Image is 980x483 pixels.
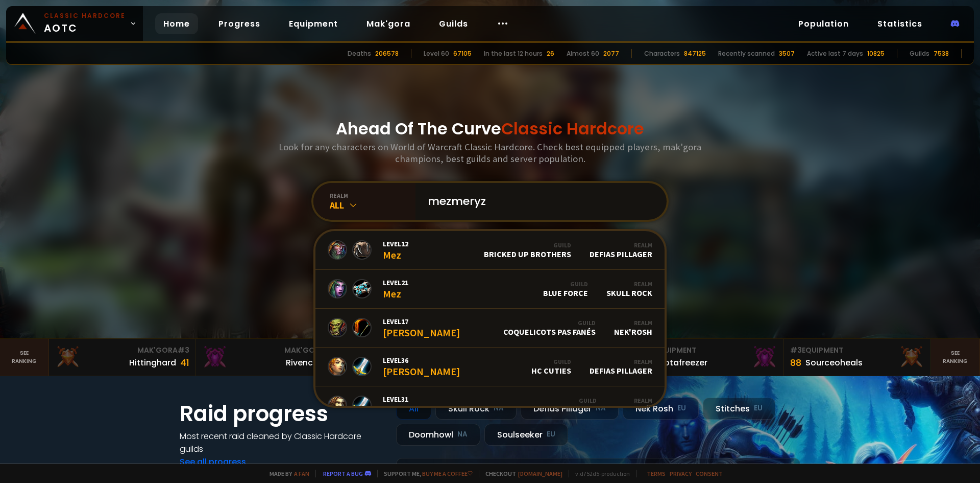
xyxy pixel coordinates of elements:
[315,231,665,270] a: Level12MezGuildBRICKED UP BROTHERSRealmDefias Pillager
[383,356,460,365] span: Level 36
[453,49,472,58] div: 67105
[44,11,126,36] span: AOTC
[484,241,571,259] div: BRICKED UP BROTHERS
[6,6,143,41] a: Classic HardcoreAOTC
[521,398,619,420] div: Defias Pillager
[603,49,619,58] div: 2077
[516,397,597,415] div: Fishermans Friends
[383,278,408,300] div: Mez
[615,397,652,404] div: Realm
[348,49,371,58] div: Deaths
[637,339,784,376] a: #2Equipment88Notafreezer
[590,358,652,365] div: Realm
[180,430,384,455] h4: Most recent raid cleaned by Classic Hardcore guilds
[424,49,449,58] div: Level 60
[606,280,652,298] div: Skull Rock
[934,49,949,58] div: 7538
[315,386,665,425] a: Level31[PERSON_NAME]GuildFishermans FriendsRealmStitches
[644,49,680,58] div: Characters
[383,239,408,248] span: Level 12
[790,345,924,356] div: Equipment
[383,278,408,287] span: Level 21
[516,397,597,404] div: Guild
[422,183,654,220] input: Search a character...
[484,49,543,58] div: In the last 12 hours
[358,13,419,34] a: Mak'gora
[696,470,723,477] a: Consent
[479,470,562,477] span: Checkout
[784,339,931,376] a: #3Equipment88Sourceoheals
[263,470,309,477] span: Made by
[383,395,460,404] span: Level 31
[44,11,126,20] small: Classic Hardcore
[323,470,363,477] a: Report a bug
[484,424,568,446] div: Soulseeker
[647,470,666,477] a: Terms
[547,49,554,58] div: 26
[503,319,596,327] div: Guild
[614,319,652,337] div: Nek'Rosh
[422,470,473,477] a: Buy me a coffee
[431,13,476,34] a: Guilds
[330,192,415,199] div: realm
[330,199,415,211] div: All
[180,398,384,430] h1: Raid progress
[910,49,929,58] div: Guilds
[805,356,863,369] div: Sourceoheals
[547,429,555,440] small: EU
[590,241,652,249] div: Realm
[294,470,309,477] a: a fan
[315,348,665,386] a: Level36[PERSON_NAME]GuildHC CutiesRealmDefias Pillager
[606,280,652,288] div: Realm
[202,345,336,356] div: Mak'Gora
[435,398,517,420] div: Skull Rock
[49,339,196,376] a: Mak'Gora#3Hittinghard41
[569,470,630,477] span: v. d752d5 - production
[531,358,571,376] div: HC Cuties
[383,395,460,417] div: [PERSON_NAME]
[684,49,706,58] div: 847125
[790,356,801,370] div: 88
[643,345,777,356] div: Equipment
[503,319,596,337] div: Coquelicots pas Fanés
[178,345,189,355] span: # 3
[494,403,504,413] small: NA
[484,241,571,249] div: Guild
[869,13,930,34] a: Statistics
[155,13,198,34] a: Home
[55,345,189,356] div: Mak'Gora
[615,397,652,415] div: Stitches
[129,356,176,369] div: Hittinghard
[315,309,665,348] a: Level17[PERSON_NAME]GuildCoquelicots pas FanésRealmNek'Rosh
[754,403,763,413] small: EU
[543,280,588,298] div: Blue Force
[180,456,246,468] a: See all progress
[518,470,562,477] a: [DOMAIN_NAME]
[383,317,460,339] div: [PERSON_NAME]
[703,398,775,420] div: Stitches
[210,13,268,34] a: Progress
[623,398,699,420] div: Nek'Rosh
[718,49,775,58] div: Recently scanned
[543,280,588,288] div: Guild
[383,317,460,326] span: Level 17
[567,49,599,58] div: Almost 60
[286,356,318,369] div: Rivench
[931,339,980,376] a: Seeranking
[596,403,606,413] small: NA
[590,241,652,259] div: Defias Pillager
[180,356,189,370] div: 41
[396,398,431,420] div: All
[383,239,408,261] div: Mez
[790,345,802,355] span: # 3
[531,358,571,365] div: Guild
[315,270,665,309] a: Level21MezGuildBlue ForceRealmSkull Rock
[196,339,343,376] a: Mak'Gora#2Rivench100
[275,141,705,165] h3: Look for any characters on World of Warcraft Classic Hardcore. Check best equipped players, mak'g...
[336,117,644,141] h1: Ahead Of The Curve
[614,319,652,327] div: Realm
[867,49,885,58] div: 10825
[677,403,686,413] small: EU
[377,470,473,477] span: Support me,
[375,49,399,58] div: 206578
